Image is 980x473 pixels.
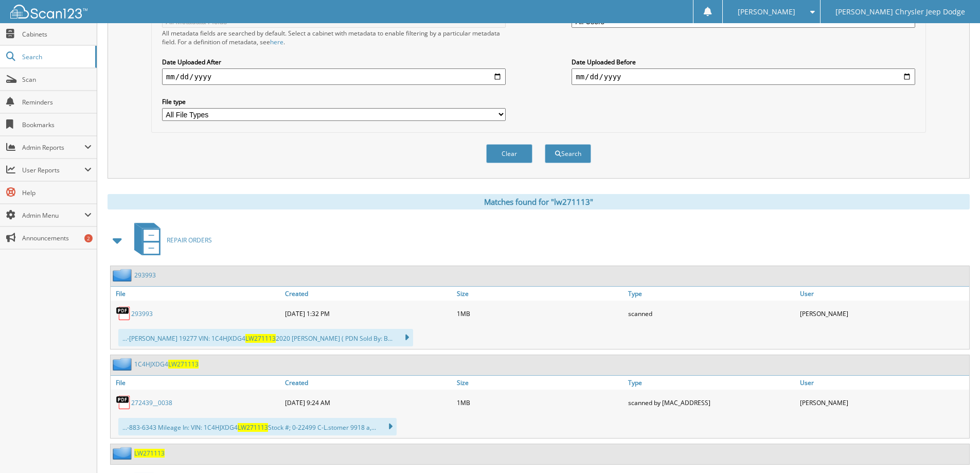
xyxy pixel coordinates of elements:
[626,303,797,324] div: scanned
[797,392,969,413] div: [PERSON_NAME]
[572,58,915,66] label: Date Uploaded Before
[797,376,969,390] a: User
[626,392,797,413] div: scanned by [MAC_ADDRESS]
[572,68,915,85] input: end
[134,271,156,279] a: 293993
[22,30,92,39] span: Cabinets
[162,29,506,46] div: All metadata fields are searched by default. Select a cabinet with metadata to enable filtering b...
[167,236,212,244] span: REPAIR ORDERS
[738,9,795,15] span: [PERSON_NAME]
[10,5,87,19] img: scan123-logo-white.svg
[108,194,970,209] div: Matches found for "lw271113"
[282,376,454,390] a: Created
[118,329,413,346] div: ...-[PERSON_NAME] 19277 VIN: 1C4HJXDG4 2020 [PERSON_NAME] ( PDN Sold By: B...
[22,143,84,152] span: Admin Reports
[22,52,90,61] span: Search
[111,376,282,390] a: File
[113,358,134,371] img: folder2.png
[282,287,454,301] a: Created
[22,75,92,84] span: Scan
[797,303,969,324] div: [PERSON_NAME]
[270,38,283,46] a: here
[22,120,92,129] span: Bookmarks
[116,395,131,410] img: PDF.png
[22,234,92,242] span: Announcements
[134,449,165,458] a: LW271113
[116,306,131,321] img: PDF.png
[454,392,626,413] div: 1MB
[454,376,626,390] a: Size
[626,287,797,301] a: Type
[22,188,92,197] span: Help
[238,423,268,432] span: LW271113
[131,398,172,407] a: 272439__0038
[22,166,84,174] span: User Reports
[162,58,506,66] label: Date Uploaded After
[131,309,153,318] a: 293993
[22,98,92,107] span: Reminders
[111,287,282,301] a: File
[162,97,506,106] label: File type
[113,447,134,460] img: folder2.png
[835,9,965,15] span: [PERSON_NAME] Chrysler Jeep Dodge
[113,269,134,282] img: folder2.png
[486,144,532,163] button: Clear
[84,234,93,242] div: 2
[454,303,626,324] div: 1MB
[118,418,397,435] div: ...-883-6343 Mileage In: VIN: 1C4HJXDG4 Stock #; 0-22499 C-L.stomer 9918 a,...
[245,334,276,343] span: LW271113
[797,287,969,301] a: User
[168,360,199,369] span: LW271113
[454,287,626,301] a: Size
[22,211,84,220] span: Admin Menu
[128,220,212,260] a: REPAIR ORDERS
[134,360,199,369] a: 1C4HJXDG4LW271113
[282,392,454,413] div: [DATE] 9:24 AM
[545,144,591,163] button: Search
[162,68,506,85] input: start
[626,376,797,390] a: Type
[282,303,454,324] div: [DATE] 1:32 PM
